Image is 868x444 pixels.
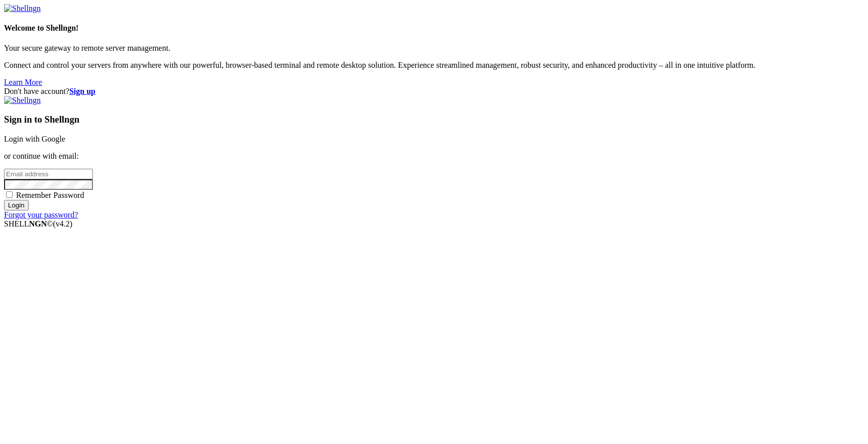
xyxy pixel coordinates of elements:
[53,219,73,228] span: 4.2.0
[4,78,42,86] a: Learn More
[4,169,93,179] input: Email address
[16,191,84,199] span: Remember Password
[4,87,864,96] div: Don't have account?
[4,135,65,143] a: Login with Google
[29,219,47,228] b: NGN
[4,4,41,13] img: Shellngn
[4,200,29,210] input: Login
[6,191,13,198] input: Remember Password
[4,210,78,219] a: Forgot your password?
[69,87,95,95] a: Sign up
[4,152,864,161] p: or continue with email:
[4,44,864,53] p: Your secure gateway to remote server management.
[4,96,41,105] img: Shellngn
[4,219,72,228] span: SHELL ©
[4,61,864,70] p: Connect and control your servers from anywhere with our powerful, browser-based terminal and remo...
[4,114,864,125] h3: Sign in to Shellngn
[4,24,864,33] h4: Welcome to Shellngn!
